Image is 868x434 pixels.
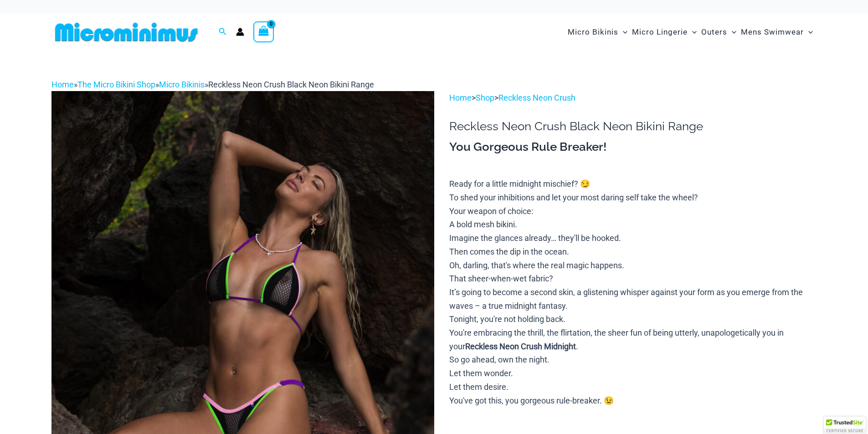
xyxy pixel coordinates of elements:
[51,80,374,89] span: » » »
[159,80,205,89] a: Micro Bikinis
[219,26,227,38] a: Search icon link
[618,20,627,44] span: Menu Toggle
[688,20,697,44] span: Menu Toggle
[632,20,688,44] span: Micro Lingerie
[449,93,472,102] a: Home
[449,139,817,155] h3: You Gorgeous Rule Breaker!
[564,17,817,47] nav: Site Navigation
[465,342,576,351] b: Reckless Neon Crush Midnight
[476,93,494,102] a: Shop
[51,80,74,89] a: Home
[498,93,575,102] a: Reckless Neon Crush
[208,80,374,89] span: Reckless Neon Crush Black Neon Bikini Range
[77,80,155,89] a: The Micro Bikini Shop
[727,20,736,44] span: Menu Toggle
[630,18,699,46] a: Micro LingerieMenu ToggleMenu Toggle
[236,28,244,36] a: Account icon link
[253,21,274,42] a: View Shopping Cart, empty
[565,18,630,46] a: Micro BikinisMenu ToggleMenu Toggle
[741,20,804,44] span: Mens Swimwear
[449,177,817,407] p: Ready for a little midnight mischief? 😏 To shed your inhibitions and let your most daring self ta...
[824,417,866,434] div: TrustedSite Certified
[804,20,813,44] span: Menu Toggle
[568,20,618,44] span: Micro Bikinis
[699,18,739,46] a: OutersMenu ToggleMenu Toggle
[739,18,815,46] a: Mens SwimwearMenu ToggleMenu Toggle
[449,91,817,105] p: > >
[701,20,727,44] span: Outers
[51,22,201,42] img: MM SHOP LOGO FLAT
[449,119,817,133] h1: Reckless Neon Crush Black Neon Bikini Range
